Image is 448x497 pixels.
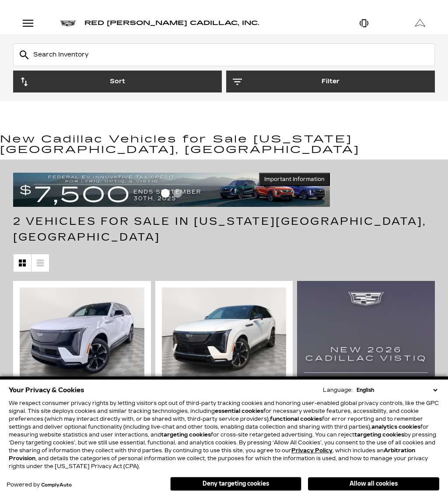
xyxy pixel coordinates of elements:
[13,173,330,207] img: vrp-tax-ending-august-version
[9,399,439,470] p: We respect consumer privacy rights by letting visitors opt out of third-party tracking cookies an...
[84,17,259,29] a: Red [PERSON_NAME] Cadillac, Inc.
[323,387,353,393] div: Language:
[162,288,287,381] img: 2025 Cadillac ESCALADE IQ Sport 2
[308,477,439,490] button: Allow all cookies
[161,189,170,198] span: Go to slide 1
[41,483,72,488] a: ComplyAuto
[9,384,84,396] span: Your Privacy & Cookies
[354,386,439,394] select: Language Select
[60,17,76,29] a: Cadillac logo
[173,189,182,198] span: Go to slide 2
[392,12,448,34] a: Open Get Directions Modal
[20,288,144,381] img: 2025 Cadillac ESCALADE IQ Sport 1
[60,21,76,26] img: Cadillac logo
[336,12,392,34] a: Open Phone Modal
[215,408,263,414] strong: essential cookies
[259,173,330,186] button: Important Information
[13,215,427,243] span: 2 Vehicles for Sale in [US_STATE][GEOGRAPHIC_DATA], [GEOGRAPHIC_DATA]
[13,43,435,66] input: Search Inventory
[371,424,420,430] strong: analytics cookies
[226,71,435,92] button: Filter
[264,176,325,183] span: Important Information
[170,477,301,491] button: Deny targeting cookies
[84,19,259,27] span: Red [PERSON_NAME] Cadillac, Inc.
[354,432,404,438] strong: targeting cookies
[161,432,211,438] strong: targeting cookies
[291,447,332,454] a: Privacy Policy
[270,416,322,422] strong: functional cookies
[7,482,72,488] div: Powered by
[13,71,222,92] button: Sort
